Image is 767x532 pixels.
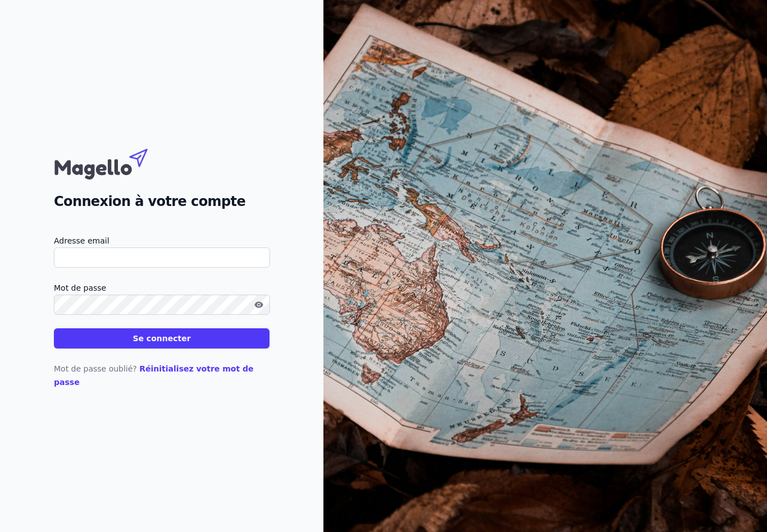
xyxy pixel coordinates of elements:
label: Mot de passe [54,281,270,295]
label: Adresse email [54,234,270,247]
button: Se connecter [54,328,270,348]
h2: Connexion à votre compte [54,191,270,212]
p: Mot de passe oublié? [54,362,270,389]
a: Réinitialisez votre mot de passe [54,364,254,387]
img: Magello [54,143,172,182]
